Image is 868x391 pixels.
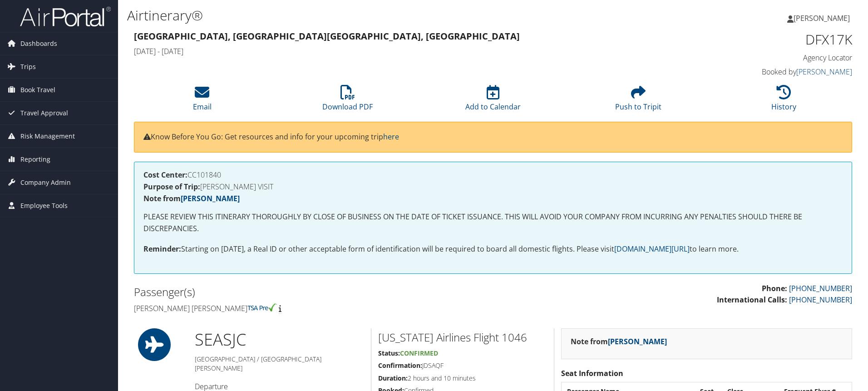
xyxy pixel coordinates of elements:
span: Book Travel [20,79,55,101]
a: [PERSON_NAME] [787,5,859,32]
p: Know Before You Go: Get resources and info for your upcoming trip [143,131,843,143]
h4: Booked by [683,67,852,77]
a: Download PDF [322,90,373,112]
a: Add to Calendar [465,90,521,112]
h4: CC101840 [143,171,843,178]
strong: Status: [378,349,400,357]
h1: DFX17K [683,30,852,49]
strong: Reminder: [143,244,181,254]
a: [PERSON_NAME] [608,337,667,346]
a: here [383,132,399,142]
span: Trips [20,55,36,78]
strong: Seat Information [561,368,623,378]
span: Travel Approval [20,102,68,124]
h4: Agency Locator [683,53,852,63]
strong: Cost Center: [143,170,187,180]
span: Confirmed [400,349,438,357]
strong: Note from [571,337,667,346]
strong: Note from [143,193,240,203]
a: [DOMAIN_NAME][URL] [614,244,690,254]
span: Reporting [20,148,50,171]
strong: Confirmation: [378,361,422,370]
a: [PERSON_NAME] [796,67,852,77]
a: Email [193,90,212,112]
p: PLEASE REVIEW THIS ITINERARY THOROUGHLY BY CLOSE OF BUSINESS ON THE DATE OF TICKET ISSUANCE. THIS... [143,211,843,234]
p: Starting on [DATE], a Real ID or other acceptable form of identification will be required to boar... [143,243,843,255]
span: Company Admin [20,171,71,194]
img: airportal-logo.png [20,6,111,27]
h5: JDSAQF [378,361,547,370]
span: Dashboards [20,32,57,55]
h4: [PERSON_NAME] [PERSON_NAME] [134,303,486,313]
h2: [US_STATE] Airlines Flight 1046 [378,330,547,345]
h4: [DATE] - [DATE] [134,46,669,56]
a: History [771,90,796,112]
strong: International Calls: [717,295,787,305]
a: Push to Tripit [615,90,661,112]
a: [PHONE_NUMBER] [789,295,852,305]
strong: Purpose of Trip: [143,182,200,192]
img: tsa-precheck.png [247,303,277,312]
span: [PERSON_NAME] [794,13,850,23]
h2: Passenger(s) [134,284,486,300]
h4: [PERSON_NAME] VISIT [143,183,843,190]
h5: 2 hours and 10 minutes [378,374,547,383]
span: Risk Management [20,125,75,148]
h5: [GEOGRAPHIC_DATA] / [GEOGRAPHIC_DATA][PERSON_NAME] [195,355,364,372]
span: Employee Tools [20,194,68,217]
h1: Airtinerary® [127,6,615,25]
strong: [GEOGRAPHIC_DATA], [GEOGRAPHIC_DATA] [GEOGRAPHIC_DATA], [GEOGRAPHIC_DATA] [134,30,520,42]
strong: Phone: [762,283,787,293]
strong: Duration: [378,374,408,382]
a: [PERSON_NAME] [181,193,240,203]
h1: SEA SJC [195,328,364,351]
a: [PHONE_NUMBER] [789,283,852,293]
